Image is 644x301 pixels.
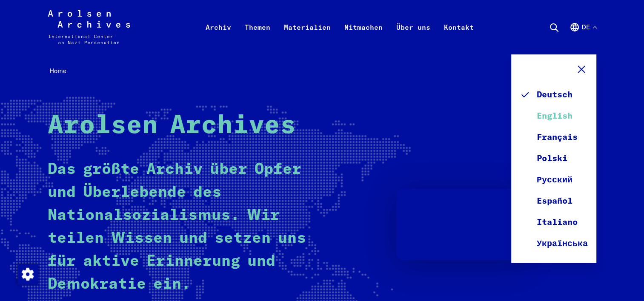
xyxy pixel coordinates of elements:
a: Über uns [389,20,437,54]
a: Italiano [520,212,588,233]
a: Archiv [199,20,238,54]
img: Zustimmung ändern [17,264,38,284]
a: Themen [238,20,277,54]
nav: Breadcrumb [48,65,596,78]
a: Polski [520,148,588,169]
a: Mitmachen [338,20,389,54]
a: Deutsch [520,84,588,105]
a: Materialien [277,20,338,54]
a: Русский [520,169,588,190]
span: Home [49,67,66,75]
a: English [520,105,588,127]
button: Deutsch, Sprachauswahl [570,22,596,53]
p: Das größte Archiv über Opfer und Überlebende des Nationalsozialismus. Wir teilen Wissen und setze... [48,158,307,296]
a: Українська [520,233,588,254]
strong: Arolsen Archives [48,113,296,139]
nav: Primär [199,10,481,44]
a: Kontakt [437,20,481,54]
a: Español [520,190,588,212]
a: Français [520,127,588,148]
